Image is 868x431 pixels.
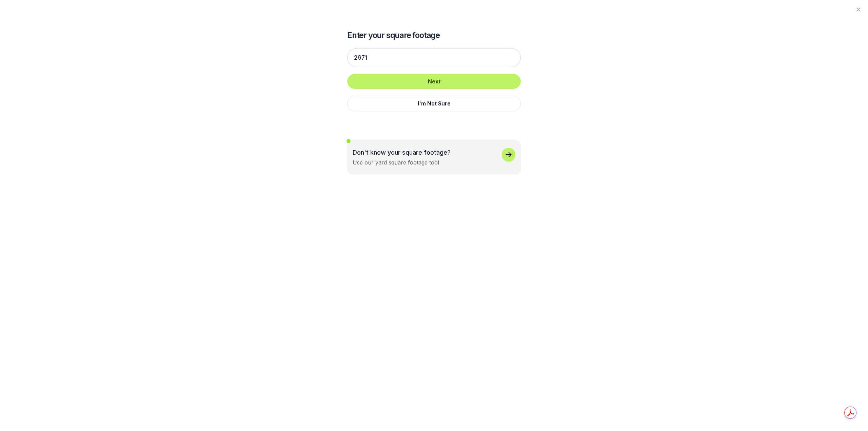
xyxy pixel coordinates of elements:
[347,74,521,89] button: Next
[347,30,521,41] h2: Enter your square footage
[347,140,521,175] button: Don't know your square footage?Use our yard square footage tool
[353,148,451,157] p: Don't know your square footage?
[353,158,439,166] div: Use our yard square footage tool
[347,96,521,111] button: I'm Not Sure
